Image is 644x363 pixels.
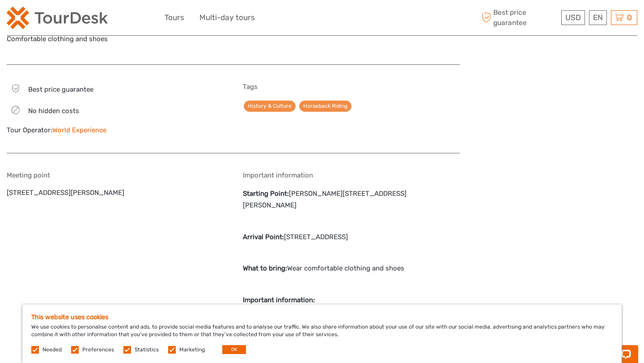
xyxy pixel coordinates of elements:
label: Marketing [179,346,205,354]
a: Tours [165,11,184,24]
a: Multi-day tours [199,11,255,24]
div: Tour Operator: [7,126,224,135]
p: [PERSON_NAME][STREET_ADDRESS][PERSON_NAME] [243,188,460,211]
div: We use cookies to personalise content and ads, to provide social media features and to analyse ou... [22,304,622,363]
span: Best price guarantee [28,85,93,93]
label: Needed [42,346,62,354]
h5: Meeting point [7,171,224,179]
img: 2254-3441b4b5-4e5f-4d00-b396-31f1d84a6ebf_logo_small.png [7,7,108,29]
a: Horseback Riding [299,101,352,112]
a: History & Culture [244,101,296,112]
p: [STREET_ADDRESS] [243,232,460,243]
a: World Experience [52,126,106,134]
div: EN [589,10,607,25]
span: No hidden costs [28,107,79,115]
p: Wear comfortable clothing and shoes [243,263,460,274]
h5: This website uses cookies [31,313,613,321]
span: 0 [626,13,633,22]
strong: What to bring: [243,264,287,272]
label: Preferences [82,346,114,354]
button: Open LiveChat chat widget [103,14,114,25]
strong: Arrival Point: [243,233,284,241]
button: OK [222,345,246,354]
strong: Important information: [243,296,315,304]
label: Statistics [135,346,159,354]
h5: Tags [243,83,460,91]
p: Chat now [13,16,101,23]
span: USD [565,13,581,22]
strong: Starting Point: [243,190,289,198]
h5: Important information [243,171,460,179]
span: Best price guarantee [480,8,559,27]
